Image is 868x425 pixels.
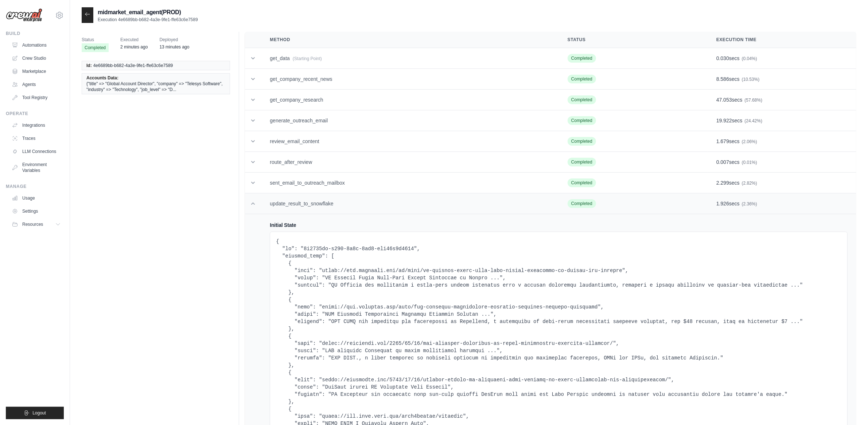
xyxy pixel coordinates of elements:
span: 2.299 [716,180,729,186]
time: August 27, 2025 at 09:54 PDT [120,44,148,50]
span: Id: [86,63,92,68]
span: (0.01%) [742,160,757,165]
span: 1.926 [716,201,729,206]
a: Usage [9,192,64,204]
div: Manage [6,184,64,189]
td: secs [708,193,856,214]
td: secs [708,69,856,90]
td: secs [708,152,856,173]
span: (10.53%) [742,77,760,82]
a: LLM Connections [9,146,64,157]
div: Operate [6,111,64,117]
h2: midmarket_email_agent(PROD) [98,8,198,17]
td: get_data [261,48,558,69]
th: Method [261,32,558,48]
span: Completed [568,95,596,104]
span: Completed [568,137,596,146]
a: Environment Variables [9,159,64,176]
span: 1.679 [716,138,729,144]
td: get_company_research [261,90,558,110]
td: secs [708,90,856,110]
a: Settings [9,205,64,217]
span: Completed [568,178,596,187]
a: Marketplace [9,66,64,77]
td: secs [708,173,856,193]
iframe: Chat Widget [832,390,868,425]
p: Execution 4e6689bb-b682-4a3e-9fe1-ffe63c6e7589 [98,17,198,23]
span: Completed [568,199,596,208]
a: Agents [9,79,64,90]
td: review_email_content [261,131,558,152]
span: (57.68%) [744,98,762,103]
span: {"title" => "Global Account Director", "company" => "Telesys Software", "industry" => "Technology... [86,81,225,93]
span: (2.36%) [742,201,757,206]
span: (0.04%) [742,56,757,61]
span: (2.06%) [742,139,757,144]
th: Status [559,32,708,48]
span: Accounts Data: [86,75,118,81]
a: Automations [9,39,64,51]
td: update_result_to_snowflake [261,193,558,214]
td: route_after_review [261,152,558,173]
button: Resources [9,219,64,230]
a: Crew Studio [9,52,64,64]
td: get_company_recent_news [261,69,558,90]
span: 19.922 [716,118,732,123]
span: Completed [568,54,596,63]
th: Execution Time [708,32,856,48]
a: Tool Registry [9,92,64,103]
img: Logo [6,8,42,22]
span: 0.007 [716,159,729,165]
td: secs [708,110,856,131]
a: Traces [9,133,64,144]
span: 0.030 [716,55,729,61]
a: Integrations [9,119,64,131]
span: Resources [22,221,43,227]
span: Logout [32,410,46,416]
span: (Starting Point) [293,56,322,61]
span: (24.42%) [744,118,762,123]
td: secs [708,48,856,69]
button: Logout [6,407,64,419]
span: 8.586 [716,76,729,82]
span: 4e6689bb-b682-4a3e-9fe1-ffe63c6e7589 [93,63,173,68]
span: Completed [568,75,596,83]
span: Completed [568,158,596,166]
span: Completed [82,43,109,52]
div: Build [6,31,64,36]
span: Executed [120,36,148,43]
span: Deployed [159,36,189,43]
span: (2.82%) [742,181,757,186]
td: sent_email_to_outreach_mailbox [261,173,558,193]
td: generate_outreach_email [261,110,558,131]
span: Status [82,36,109,43]
td: secs [708,131,856,152]
h4: Initial State [270,221,848,229]
span: Completed [568,116,596,125]
time: August 27, 2025 at 09:42 PDT [159,44,189,50]
span: 47.053 [716,97,732,103]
